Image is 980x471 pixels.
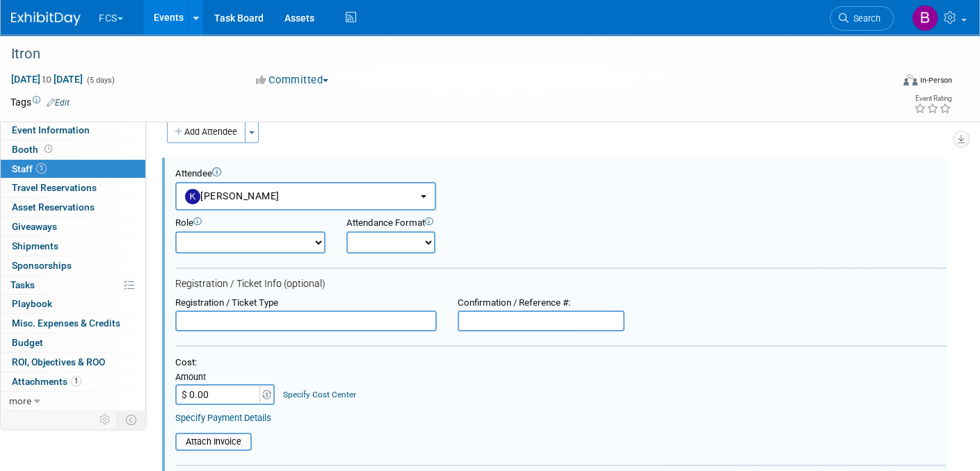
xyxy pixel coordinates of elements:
[175,372,276,384] div: Amount
[12,124,90,135] span: Event Information
[36,163,47,174] span: 1
[1,140,145,159] a: Booth
[9,395,31,406] span: more
[830,6,894,31] a: Search
[12,317,120,329] span: Misc. Expenses & Credits
[12,163,47,174] span: Staff
[1,333,145,352] a: Budget
[42,144,55,154] span: Booth not reserved yet
[12,240,58,251] span: Shipments
[12,221,57,232] span: Giveaways
[175,278,947,290] div: Registration / Ticket Info (optional)
[12,201,95,213] span: Asset Reservations
[175,168,947,180] div: Attendee
[118,411,146,429] td: Toggle Event Tabs
[1,237,145,256] a: Shipments
[175,297,437,309] div: Registration / Ticket Type
[93,411,118,429] td: Personalize Event Tab Strip
[8,6,751,19] body: Rich Text Area. Press ALT-0 for help.
[1,256,145,275] a: Sponsorships
[1,392,145,411] a: more
[1,179,145,197] a: Travel Reservations
[346,217,524,229] div: Attendance Format
[10,73,83,85] span: [DATE] [DATE]
[167,121,246,143] button: Add Attendee
[47,98,70,108] a: Edit
[1,160,145,179] a: Staff1
[6,42,872,67] div: Itron
[919,75,952,85] div: In-Person
[251,73,334,88] button: Committed
[1,353,145,372] a: ROI, Objectives & ROO
[283,390,356,399] a: Specify Cost Center
[175,182,436,210] button: [PERSON_NAME]
[12,337,43,348] span: Budget
[903,74,917,85] img: Format-Inperson.png
[912,5,938,31] img: Barb DeWyer
[71,376,81,386] span: 1
[849,13,881,24] span: Search
[10,95,70,109] td: Tags
[12,376,81,387] span: Attachments
[86,76,115,85] span: (5 days)
[11,12,81,26] img: ExhibitDay
[1,295,145,313] a: Playbook
[175,413,271,423] a: Specify Payment Details
[1,314,145,333] a: Misc. Expenses & Credits
[175,217,326,229] div: Role
[185,190,280,201] span: [PERSON_NAME]
[458,297,625,309] div: Confirmation / Reference #:
[1,121,145,140] a: Event Information
[1,198,145,217] a: Asset Reservations
[812,72,952,93] div: Event Format
[1,217,145,236] a: Giveaways
[10,279,35,290] span: Tasks
[914,95,951,102] div: Event Rating
[12,260,72,271] span: Sponsorships
[12,356,105,367] span: ROI, Objectives & ROO
[175,357,947,369] div: Cost:
[1,372,145,391] a: Attachments1
[12,144,55,155] span: Booth
[12,298,52,309] span: Playbook
[12,182,97,193] span: Travel Reservations
[1,276,145,295] a: Tasks
[40,74,54,85] span: to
